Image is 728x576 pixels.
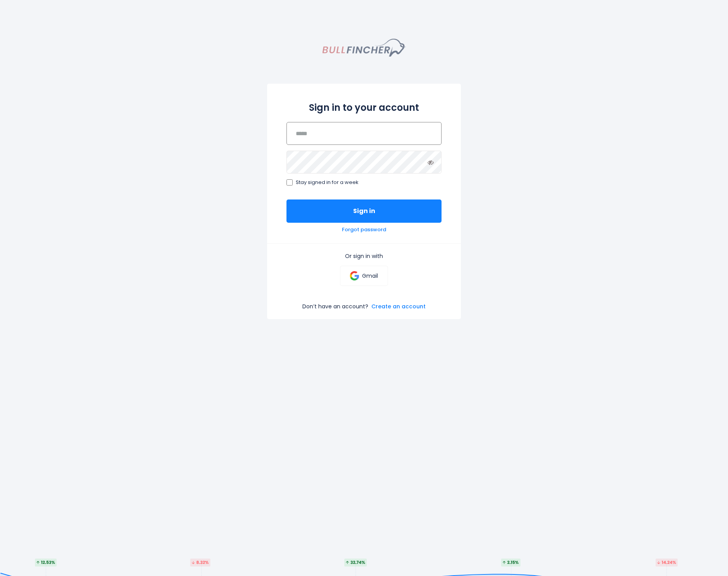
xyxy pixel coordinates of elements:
p: Or sign in with [286,253,442,260]
a: Forgot password [342,227,386,233]
input: Stay signed in for a week [286,179,293,186]
span: Stay signed in for a week [296,179,359,186]
a: Create an account [371,303,426,310]
p: Don’t have an account? [302,303,368,310]
h2: Sign in to your account [286,101,442,114]
a: Gmail [340,266,388,286]
button: Sign in [286,199,442,223]
a: homepage [323,39,406,57]
p: Gmail [362,272,378,279]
